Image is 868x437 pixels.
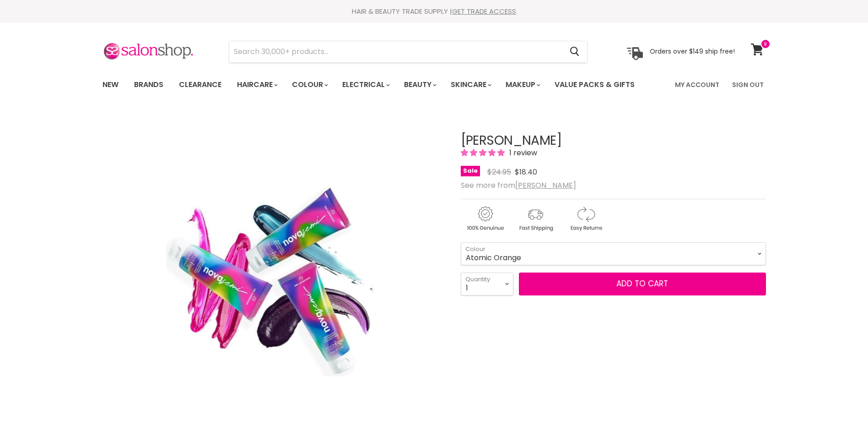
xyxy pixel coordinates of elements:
a: GET TRADE ACCESS [452,6,516,16]
a: Colour [285,75,334,94]
a: [PERSON_NAME] [515,180,576,191]
h1: [PERSON_NAME] [461,134,766,148]
span: See more from [461,180,576,191]
span: $24.95 [487,167,511,177]
span: 1 review [507,147,537,158]
span: Sale [461,166,480,176]
a: Makeup [499,75,546,94]
span: Add to cart [616,278,668,289]
a: Brands [127,75,170,94]
button: Add to cart [519,273,766,295]
a: Beauty [397,75,442,94]
a: Value Packs & Gifts [548,75,642,94]
a: My Account [669,75,725,94]
a: Clearance [172,75,228,94]
input: Search [229,41,563,62]
span: $18.40 [515,167,537,177]
form: Product [229,41,588,63]
a: Electrical [335,75,395,94]
a: New [96,75,125,94]
button: Search [563,41,587,62]
select: Quantity [461,273,513,295]
a: Haircare [230,75,283,94]
img: returns.gif [561,205,610,233]
span: 5.00 stars [461,147,507,158]
nav: Main [91,71,777,98]
img: genuine.gif [461,205,509,233]
div: HAIR & BEAUTY TRADE SUPPLY | [91,7,777,16]
a: Sign Out [727,75,769,94]
img: shipping.gif [511,205,560,233]
a: Skincare [444,75,497,94]
p: Orders over $149 ship free! [650,47,735,55]
ul: Main menu [96,71,656,98]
